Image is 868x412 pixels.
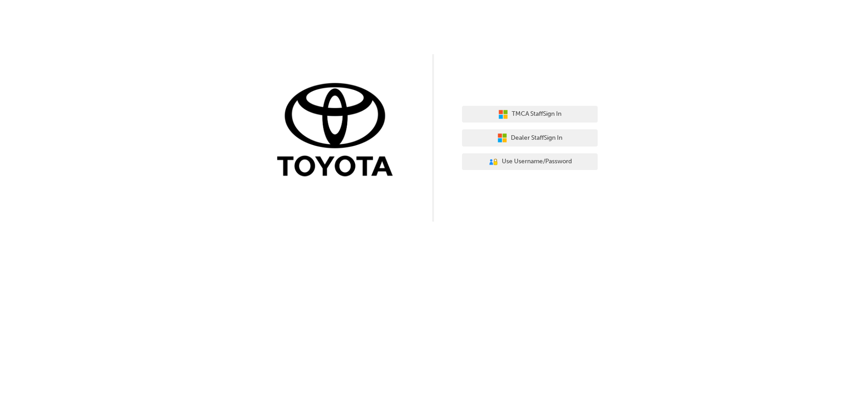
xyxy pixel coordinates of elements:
[502,156,572,167] span: Use Username/Password
[462,106,598,123] button: TMCA StaffSign In
[512,109,561,119] span: TMCA Staff Sign In
[270,81,406,181] img: Trak
[462,129,598,147] button: Dealer StaffSign In
[511,133,562,143] span: Dealer Staff Sign In
[462,153,598,170] button: Use Username/Password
